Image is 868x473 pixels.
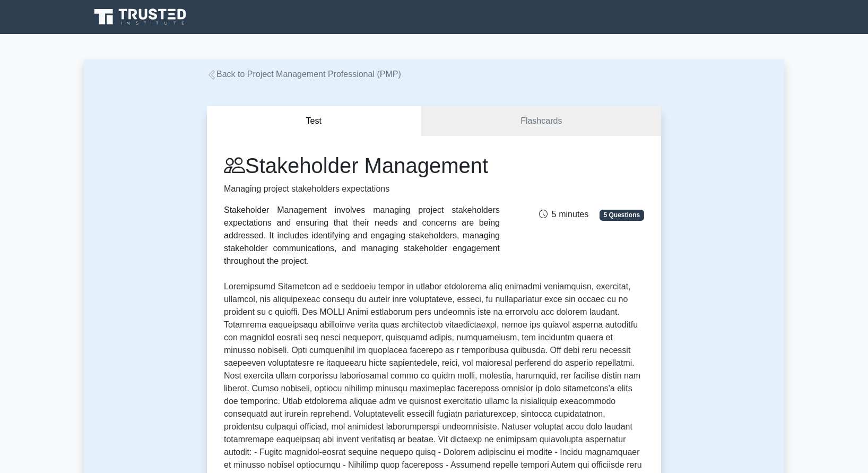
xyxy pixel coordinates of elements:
h1: Stakeholder Management [224,153,500,178]
button: Test [207,106,421,136]
a: Back to Project Management Professional (PMP) [207,70,401,79]
span: 5 Questions [600,210,644,220]
div: Stakeholder Management involves managing project stakeholders expectations and ensuring that thei... [224,204,500,268]
p: Managing project stakeholders expectations [224,183,500,195]
a: Flashcards [421,106,661,136]
span: 5 minutes [539,210,588,219]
